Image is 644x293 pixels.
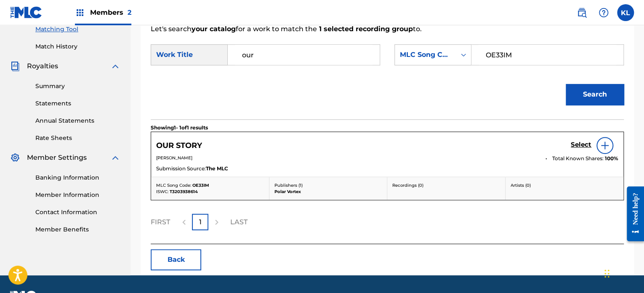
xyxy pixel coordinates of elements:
span: 2 [128,8,131,16]
p: Showing 1 - 1 of 1 results [151,124,208,132]
button: Search [566,84,624,105]
a: Summary [35,82,120,91]
a: Match History [35,42,120,51]
span: Submission Source: [156,165,206,172]
span: Member Settings [27,153,87,163]
span: Members [90,8,131,17]
div: MLC Song Code [400,50,451,60]
strong: 1 selected recording group [317,25,413,33]
iframe: Chat Widget [602,253,644,293]
p: Artists ( 0 ) [511,182,619,188]
div: Drag [604,261,609,286]
a: Contact Information [35,208,120,217]
p: Recordings ( 0 ) [392,182,500,188]
a: Statements [35,99,120,108]
img: info [600,140,610,151]
a: Annual Statements [35,116,120,125]
span: 100 % [605,155,618,162]
img: Member Settings [10,153,20,163]
span: MLC Song Code: [156,183,191,188]
strong: your catalog [192,25,236,33]
span: T3203938614 [170,189,198,194]
a: Banking Information [35,173,120,182]
p: Publishers ( 1 ) [274,182,382,188]
a: Matching Tool [35,25,120,34]
p: FIRST [151,217,170,227]
button: Back [151,249,201,270]
div: User Menu [617,4,634,21]
img: Top Rightsholders [75,8,85,18]
span: [PERSON_NAME] [156,155,192,161]
img: MLC Logo [10,6,43,19]
form: Search Form [151,34,624,119]
a: Rate Sheets [35,134,120,142]
img: search [577,8,587,18]
img: expand [110,61,120,71]
a: Member Information [35,191,120,199]
span: ISWC: [156,189,168,194]
p: 1 [199,217,202,227]
h5: OUR STORY [156,141,202,151]
span: OE33IM [192,183,209,188]
img: Royalties [10,61,20,71]
iframe: Resource Center [620,180,644,248]
span: Total Known Shares: [552,155,605,162]
a: Public Search [573,4,590,21]
div: Help [595,4,612,21]
span: Royalties [27,61,58,71]
a: Member Benefits [35,225,120,234]
img: help [599,8,609,18]
p: LAST [230,217,247,227]
img: expand [110,153,120,163]
h5: Select [571,141,591,149]
span: The MLC [206,165,228,172]
p: Let's search for a work to match the to. [151,24,624,34]
p: Polar Vortex [274,188,382,195]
